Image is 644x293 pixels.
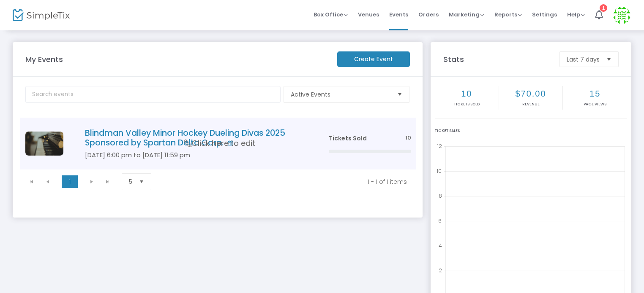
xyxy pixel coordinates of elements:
m-panel-title: My Events [21,54,333,65]
text: 4 [439,242,442,249]
text: 8 [439,192,442,199]
p: Revenue [500,102,562,108]
span: Box Office [314,11,348,19]
span: Last 7 days [567,55,600,64]
text: 12 [437,142,442,150]
span: Orders [418,4,439,25]
span: 10 [405,134,411,142]
h2: $70.00 [500,89,562,99]
kendo-pager-info: 1 - 1 of 1 items [166,177,407,186]
div: Ticket Sales [435,128,627,134]
h2: 10 [436,89,498,99]
span: 5 [129,177,132,186]
m-panel-title: Stats [439,54,555,65]
img: 638903655047885237piano.png [25,132,63,156]
p: Page Views [564,102,626,108]
text: 10 [437,167,442,175]
text: 2 [439,267,442,274]
span: Tickets Sold [329,134,367,142]
span: Help [567,11,585,19]
div: Data table [20,118,416,169]
span: Active Events [291,90,391,99]
span: Click here to edit [184,138,255,149]
div: 1 [600,4,607,12]
h5: [DATE] 6:00 pm to [DATE] 11:59 pm [85,151,303,159]
span: Events [389,4,408,25]
span: Marketing [449,11,484,19]
button: Select [603,52,615,67]
p: Tickets sold [436,102,498,108]
h2: 15 [564,89,626,99]
span: Reports [494,11,522,19]
button: Select [394,86,406,102]
span: Page 1 [62,175,78,188]
button: Select [136,174,147,190]
span: Settings [532,4,557,25]
h4: Blindman Valley Minor Hockey Dueling Divas 2025 Sponsored by Spartan Delta Corp. [85,128,303,148]
input: Search events [25,86,281,103]
m-button: Create Event [337,51,410,67]
text: 6 [438,217,442,224]
span: Venues [358,4,379,25]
